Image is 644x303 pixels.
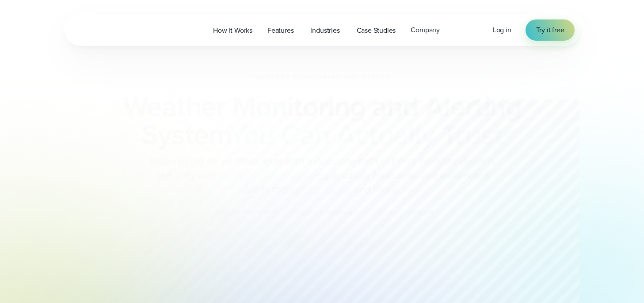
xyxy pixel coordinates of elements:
[411,25,440,35] span: Company
[493,25,511,35] span: Log in
[536,25,564,35] span: Try it free
[349,21,404,39] a: Case Studies
[267,25,293,36] span: Features
[526,19,575,41] a: Try it free
[493,25,511,35] a: Log in
[357,25,396,36] span: Case Studies
[310,25,339,36] span: Industries
[206,21,260,39] a: How it Works
[213,25,252,36] span: How it Works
